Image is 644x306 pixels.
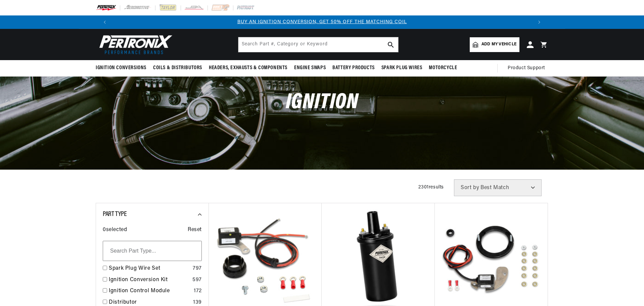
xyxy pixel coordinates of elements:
[429,64,457,72] span: Motorcycle
[238,37,398,52] input: Search Part #, Category or Keyword
[454,179,542,196] select: Sort by
[192,276,202,285] div: 597
[425,60,460,76] summary: Motorcycle
[294,64,326,72] span: Engine Swaps
[418,185,444,190] span: 2301 results
[150,60,205,76] summary: Coils & Distributors
[111,18,533,26] div: Announcement
[153,64,202,72] span: Coils & Distributors
[461,185,479,190] span: Sort by
[508,64,545,72] span: Product Support
[96,64,146,72] span: Ignition Conversions
[470,37,519,52] a: Add my vehicle
[188,226,202,234] span: Reset
[103,211,127,218] span: Part Type
[79,15,565,29] slideshow-component: Translation missing: en.sections.announcements.announcement_bar
[286,92,359,114] span: Ignition
[237,19,407,25] a: BUY AN IGNITION CONVERSION, GET 50% OFF THE MATCHING COIL
[291,60,329,76] summary: Engine Swaps
[98,15,111,29] button: Translation missing: en.sections.announcements.previous_announcement
[111,18,533,26] div: 1 of 3
[378,60,426,76] summary: Spark Plug Wires
[96,60,150,76] summary: Ignition Conversions
[533,15,546,29] button: Translation missing: en.sections.announcements.next_announcement
[194,287,202,296] div: 172
[205,60,291,76] summary: Headers, Exhausts & Components
[508,60,548,76] summary: Product Support
[381,64,422,72] span: Spark Plug Wires
[383,37,398,52] button: search button
[109,287,191,296] a: Ignition Control Module
[329,60,378,76] summary: Battery Products
[193,264,202,273] div: 797
[109,276,190,285] a: Ignition Conversion Kit
[332,64,375,72] span: Battery Products
[109,264,190,273] a: Spark Plug Wire Set
[103,226,127,234] span: 0 selected
[481,41,516,48] span: Add my vehicle
[209,64,287,72] span: Headers, Exhausts & Components
[103,241,202,261] input: Search Part Type...
[96,33,173,56] img: Pertronix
